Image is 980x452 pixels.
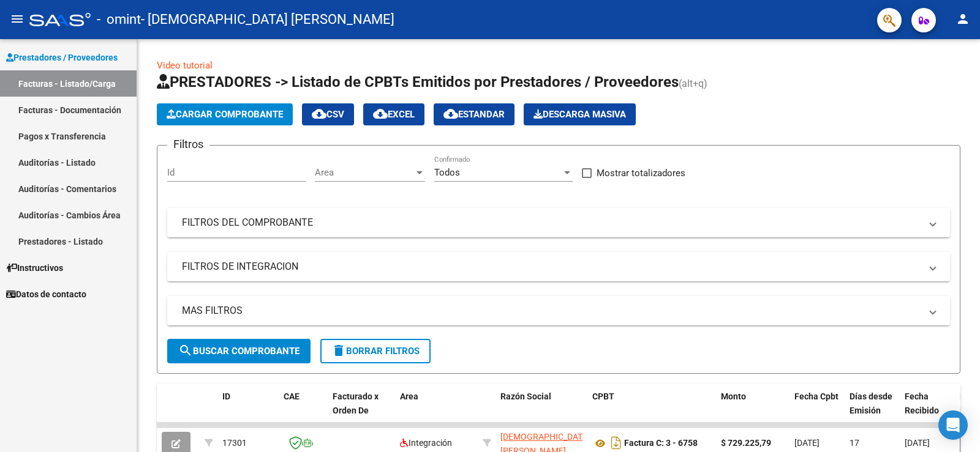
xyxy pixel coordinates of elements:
mat-icon: cloud_download [443,106,458,121]
mat-icon: delete [331,343,346,358]
span: Descarga Masiva [533,109,626,120]
span: Datos de contacto [6,287,86,301]
span: (alt+q) [679,78,707,89]
span: Facturado x Orden De [333,391,379,415]
button: Cargar Comprobante [157,103,293,125]
datatable-header-cell: Días desde Emisión [845,383,900,437]
datatable-header-cell: Fecha Cpbt [790,383,845,437]
span: CPBT [592,391,614,401]
datatable-header-cell: CAE [279,383,328,437]
button: Buscar Comprobante [167,339,311,363]
span: 17 [850,438,859,448]
span: Instructivos [6,261,63,275]
mat-panel-title: FILTROS DE INTEGRACION [182,260,921,273]
span: Prestadores / Proveedores [6,51,118,64]
span: Días desde Emisión [850,391,892,415]
span: CAE [284,391,300,401]
mat-icon: menu [10,12,24,26]
mat-panel-title: FILTROS DEL COMPROBANTE [182,216,921,229]
span: [DATE] [905,438,930,448]
strong: Factura C: 3 - 6758 [624,439,698,448]
span: Area [315,167,414,178]
h3: Filtros [167,136,209,153]
span: Fecha Recibido [905,391,939,415]
div: Open Intercom Messenger [938,410,968,440]
span: Buscar Comprobante [178,346,300,357]
span: Mostrar totalizadores [597,166,685,180]
mat-expansion-panel-header: FILTROS DEL COMPROBANTE [167,208,950,237]
span: EXCEL [373,109,415,120]
mat-icon: search [178,343,193,358]
datatable-header-cell: ID [217,383,279,437]
span: PRESTADORES -> Listado de CPBTs Emitidos por Prestadores / Proveedores [157,73,679,91]
button: Estandar [434,103,514,125]
datatable-header-cell: Area [395,383,478,437]
mat-icon: cloud_download [312,106,326,121]
span: [DATE] [794,438,820,448]
mat-icon: person [956,12,970,26]
mat-expansion-panel-header: MAS FILTROS [167,296,950,325]
datatable-header-cell: Fecha Recibido [900,383,955,437]
datatable-header-cell: CPBT [587,383,716,437]
button: Borrar Filtros [320,339,431,363]
mat-icon: cloud_download [373,106,388,121]
app-download-masive: Descarga masiva de comprobantes (adjuntos) [524,103,636,125]
button: Descarga Masiva [524,103,636,125]
span: - omint [97,6,141,33]
span: Todos [434,167,460,178]
span: Integración [400,438,452,448]
a: Video tutorial [157,60,213,71]
button: CSV [302,103,354,125]
span: ID [222,391,230,401]
datatable-header-cell: Razón Social [496,383,587,437]
span: 17301 [222,438,247,448]
span: Fecha Cpbt [794,391,839,401]
span: Monto [721,391,746,401]
span: Area [400,391,418,401]
span: - [DEMOGRAPHIC_DATA] [PERSON_NAME] [141,6,394,33]
span: Cargar Comprobante [167,109,283,120]
datatable-header-cell: Monto [716,383,790,437]
mat-expansion-panel-header: FILTROS DE INTEGRACION [167,252,950,281]
datatable-header-cell: Facturado x Orden De [328,383,395,437]
span: Razón Social [500,391,551,401]
span: CSV [312,109,344,120]
span: Estandar [443,109,505,120]
mat-panel-title: MAS FILTROS [182,304,921,317]
strong: $ 729.225,79 [721,438,771,448]
span: Borrar Filtros [331,346,420,357]
button: EXCEL [363,103,424,125]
